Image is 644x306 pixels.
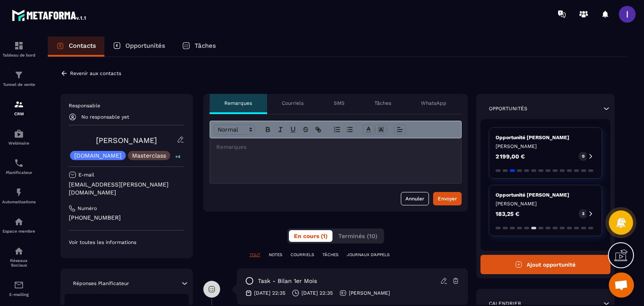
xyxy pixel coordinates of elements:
a: social-networksocial-networkRéseaux Sociaux [2,240,36,274]
p: Opportunité [PERSON_NAME] [496,134,596,141]
img: automations [14,187,24,197]
p: Webinaire [2,141,36,145]
img: automations [14,217,24,227]
p: +4 [172,152,183,161]
a: Contacts [48,36,104,57]
a: Tâches [174,36,224,57]
p: Remarques [224,100,252,106]
p: Contacts [69,42,96,49]
p: E-mailing [2,292,36,297]
p: 0 [582,153,584,159]
img: email [14,280,24,290]
p: [PERSON_NAME] [349,290,390,296]
p: Automatisations [2,200,36,204]
p: Réponses Planificateur [73,280,129,287]
span: En cours (1) [294,233,327,239]
img: automations [14,129,24,139]
button: Terminés (10) [333,230,382,242]
button: Ajout opportunité [480,255,611,274]
p: 183,25 € [496,211,519,217]
p: Tunnel de vente [2,82,36,87]
a: emailemailE-mailing [2,274,36,303]
div: Envoyer [438,194,457,203]
p: TOUT [249,252,260,258]
p: Voir toutes les informations [69,239,184,246]
a: Opportunités [104,36,174,57]
p: TÂCHES [322,252,338,258]
a: automationsautomationsEspace membre [2,210,36,240]
a: [PERSON_NAME] [96,136,157,145]
a: formationformationCRM [2,93,36,122]
button: En cours (1) [289,230,332,242]
p: [PERSON_NAME] [496,200,596,207]
a: automationsautomationsAutomatisations [2,181,36,210]
p: [PHONE_NUMBER] [69,214,184,222]
p: Espace membre [2,229,36,233]
img: social-network [14,246,24,256]
p: No responsable yet [81,114,129,120]
p: 2 199,00 € [496,153,525,159]
img: formation [14,99,24,109]
p: Planificateur [2,170,36,175]
button: Annuler [401,192,429,205]
p: Responsable [69,102,184,109]
p: Opportunités [125,42,165,49]
p: Opportunité [PERSON_NAME] [496,192,596,198]
a: Ouvrir le chat [609,272,634,298]
img: logo [12,8,87,23]
img: scheduler [14,158,24,168]
p: Revenir aux contacts [70,70,121,76]
img: formation [14,41,24,51]
p: Numéro [78,205,97,212]
p: E-mail [78,171,94,178]
span: Terminés (10) [338,233,377,239]
a: schedulerschedulerPlanificateur [2,152,36,181]
p: [DOMAIN_NAME] [74,153,122,158]
p: Masterclass [132,153,166,158]
p: Tableau de bord [2,53,36,57]
p: Réseaux Sociaux [2,258,36,267]
a: formationformationTunnel de vente [2,64,36,93]
p: 3 [582,211,584,217]
p: Tâches [195,42,216,49]
p: CRM [2,112,36,116]
p: task - Bilan 1er mois [258,277,317,285]
p: SMS [334,100,345,106]
p: [DATE] 22:35 [254,290,286,296]
p: [PERSON_NAME] [496,143,596,150]
button: Envoyer [433,192,462,205]
a: automationsautomationsWebinaire [2,122,36,152]
p: [EMAIL_ADDRESS][PERSON_NAME][DOMAIN_NAME] [69,181,184,197]
a: formationformationTableau de bord [2,34,36,64]
p: [DATE] 22:35 [301,290,333,296]
p: NOTES [269,252,282,258]
p: JOURNAUX D'APPELS [347,252,390,258]
p: Courriels [282,100,304,106]
img: formation [14,70,24,80]
p: Opportunités [489,105,527,112]
p: WhatsApp [421,100,447,106]
p: COURRIELS [291,252,314,258]
p: Tâches [374,100,391,106]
